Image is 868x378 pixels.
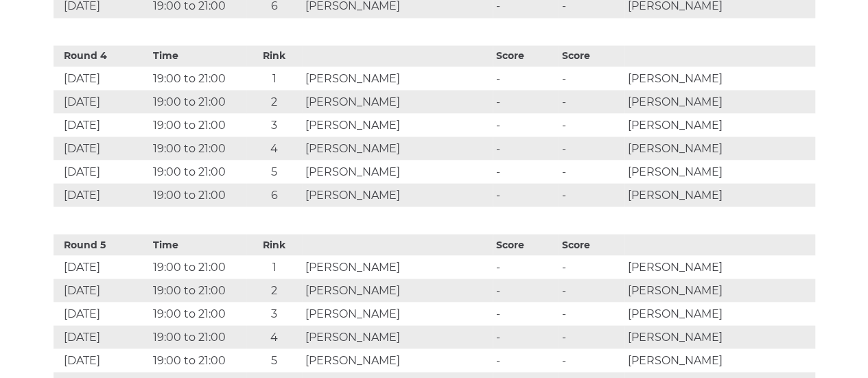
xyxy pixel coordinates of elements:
[150,255,246,279] td: 19:00 to 21:00
[624,279,815,302] td: [PERSON_NAME]
[493,302,559,325] td: -
[246,349,302,372] td: 5
[246,234,302,255] th: Rink
[150,302,246,325] td: 19:00 to 21:00
[302,255,493,279] td: [PERSON_NAME]
[150,160,246,183] td: 19:00 to 21:00
[493,137,559,160] td: -
[302,279,493,302] td: [PERSON_NAME]
[150,279,246,302] td: 19:00 to 21:00
[54,255,150,279] td: [DATE]
[559,302,624,325] td: -
[246,302,302,325] td: 3
[246,67,302,90] td: 1
[559,279,624,302] td: -
[150,349,246,372] td: 19:00 to 21:00
[54,113,150,137] td: [DATE]
[54,90,150,113] td: [DATE]
[559,234,624,255] th: Score
[493,234,559,255] th: Score
[493,67,559,90] td: -
[302,349,493,372] td: [PERSON_NAME]
[54,302,150,325] td: [DATE]
[54,45,150,67] th: Round 4
[624,137,815,160] td: [PERSON_NAME]
[54,279,150,302] td: [DATE]
[559,67,624,90] td: -
[624,349,815,372] td: [PERSON_NAME]
[150,137,246,160] td: 19:00 to 21:00
[302,67,493,90] td: [PERSON_NAME]
[559,349,624,372] td: -
[54,234,150,255] th: Round 5
[246,183,302,206] td: 6
[559,45,624,67] th: Score
[54,183,150,206] td: [DATE]
[150,234,246,255] th: Time
[624,67,815,90] td: [PERSON_NAME]
[493,113,559,137] td: -
[559,183,624,206] td: -
[624,113,815,137] td: [PERSON_NAME]
[559,113,624,137] td: -
[559,160,624,183] td: -
[246,255,302,279] td: 1
[493,279,559,302] td: -
[493,160,559,183] td: -
[54,67,150,90] td: [DATE]
[54,349,150,372] td: [DATE]
[624,90,815,113] td: [PERSON_NAME]
[246,113,302,137] td: 3
[624,160,815,183] td: [PERSON_NAME]
[493,183,559,206] td: -
[246,90,302,113] td: 2
[624,302,815,325] td: [PERSON_NAME]
[302,325,493,349] td: [PERSON_NAME]
[150,325,246,349] td: 19:00 to 21:00
[246,279,302,302] td: 2
[54,160,150,183] td: [DATE]
[150,67,246,90] td: 19:00 to 21:00
[493,349,559,372] td: -
[150,183,246,206] td: 19:00 to 21:00
[246,160,302,183] td: 5
[493,90,559,113] td: -
[559,255,624,279] td: -
[559,90,624,113] td: -
[302,113,493,137] td: [PERSON_NAME]
[150,90,246,113] td: 19:00 to 21:00
[150,45,246,67] th: Time
[624,183,815,206] td: [PERSON_NAME]
[246,325,302,349] td: 4
[54,137,150,160] td: [DATE]
[559,137,624,160] td: -
[493,45,559,67] th: Score
[150,113,246,137] td: 19:00 to 21:00
[302,90,493,113] td: [PERSON_NAME]
[54,325,150,349] td: [DATE]
[302,183,493,206] td: [PERSON_NAME]
[246,137,302,160] td: 4
[624,255,815,279] td: [PERSON_NAME]
[302,160,493,183] td: [PERSON_NAME]
[302,302,493,325] td: [PERSON_NAME]
[493,325,559,349] td: -
[246,45,302,67] th: Rink
[559,325,624,349] td: -
[493,255,559,279] td: -
[624,325,815,349] td: [PERSON_NAME]
[302,137,493,160] td: [PERSON_NAME]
